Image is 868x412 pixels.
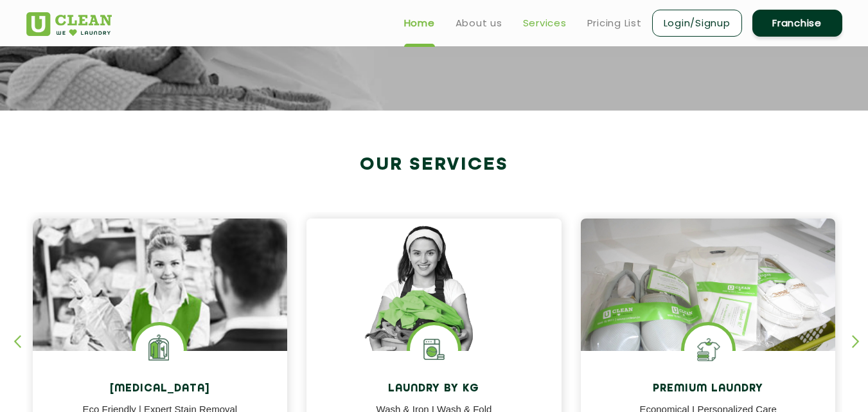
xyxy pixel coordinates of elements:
a: Login/Signup [652,10,742,37]
img: UClean Laundry and Dry Cleaning [26,12,112,36]
h4: Premium Laundry [590,383,826,395]
h4: Laundry by Kg [316,383,552,395]
img: Laundry Services near me [136,325,184,373]
img: laundry done shoes and clothes [581,219,836,388]
img: a girl with laundry basket [306,219,562,388]
img: Shoes Cleaning [684,325,732,373]
h2: Our Services [26,154,842,175]
a: Services [523,15,567,31]
a: Franchise [752,10,842,37]
a: Pricing List [587,15,642,31]
h4: [MEDICAL_DATA] [42,383,278,395]
img: laundry washing machine [410,325,458,373]
a: About us [456,15,502,31]
a: Home [404,15,435,31]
